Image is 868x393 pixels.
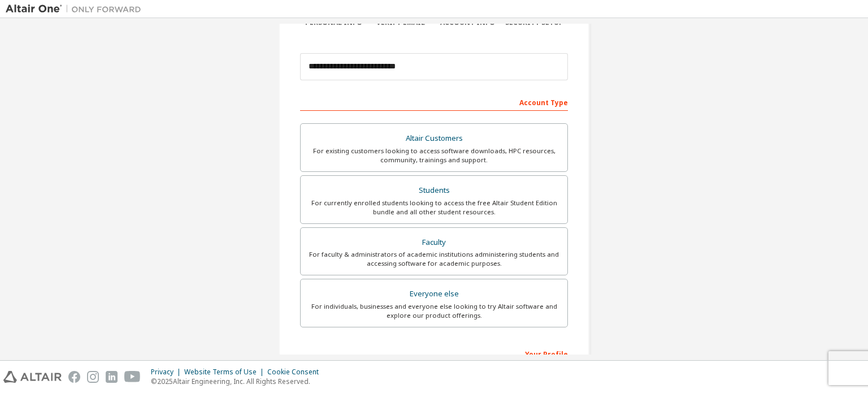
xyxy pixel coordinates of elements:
div: For existing customers looking to access software downloads, HPC resources, community, trainings ... [307,146,561,165]
div: Faculty [307,235,561,251]
p: © 2025 Altair Engineering, Inc. All Rights Reserved. [151,377,325,386]
div: For faculty & administrators of academic institutions administering students and accessing softwa... [307,250,561,268]
div: Students [307,183,561,198]
div: Altair Customers [307,131,561,146]
div: Privacy [151,368,184,377]
div: Your Profile [300,344,568,362]
img: Altair One [6,3,147,15]
img: altair_logo.svg [3,371,62,383]
div: Account Type [300,93,568,111]
img: youtube.svg [124,371,141,383]
div: For currently enrolled students looking to access the free Altair Student Edition bundle and all ... [307,198,561,217]
div: For individuals, businesses and everyone else looking to try Altair software and explore our prod... [307,302,561,320]
div: Website Terms of Use [184,368,267,377]
img: instagram.svg [87,371,99,383]
div: Everyone else [307,286,561,302]
div: Cookie Consent [267,368,325,377]
img: linkedin.svg [106,371,118,383]
img: facebook.svg [68,371,80,383]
